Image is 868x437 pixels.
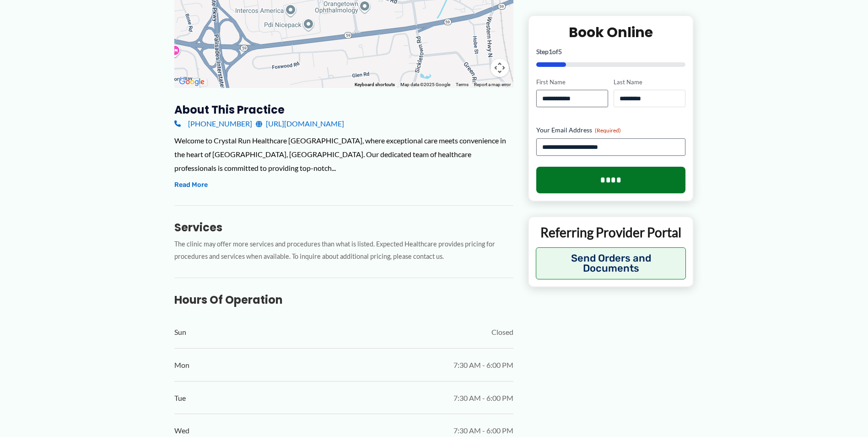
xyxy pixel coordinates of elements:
[174,103,513,117] h3: About this practice
[174,358,189,372] span: Mon
[453,391,513,405] span: 7:30 AM - 6:00 PM
[614,77,685,86] label: Last Name
[558,47,562,55] span: 5
[174,238,513,263] p: The clinic may offer more services and procedures than what is listed. Expected Healthcare provid...
[536,247,686,279] button: Send Orders and Documents
[174,293,513,307] h3: Hours of Operation
[536,126,686,135] label: Your Email Address
[491,325,513,339] span: Closed
[536,77,608,86] label: First Name
[177,76,207,88] a: Open this area in Google Maps (opens a new window)
[536,48,686,55] p: Step of
[400,82,450,87] span: Map data ©2025 Google
[549,47,552,55] span: 1
[174,134,513,175] div: Welcome to Crystal Run Healthcare [GEOGRAPHIC_DATA], where exceptional care meets convenience in ...
[174,220,513,235] h3: Services
[174,180,208,191] button: Read More
[474,82,511,87] a: Report a map error
[456,82,469,87] a: Terms (opens in new tab)
[536,224,686,240] p: Referring Provider Portal
[453,358,513,372] span: 7:30 AM - 6:00 PM
[256,117,344,131] a: [URL][DOMAIN_NAME]
[355,82,395,88] button: Keyboard shortcuts
[595,127,621,134] span: (Required)
[174,117,252,131] a: [PHONE_NUMBER]
[174,391,186,405] span: Tue
[174,325,186,339] span: Sun
[177,76,207,88] img: Google
[491,59,509,77] button: Map camera controls
[536,23,686,41] h2: Book Online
